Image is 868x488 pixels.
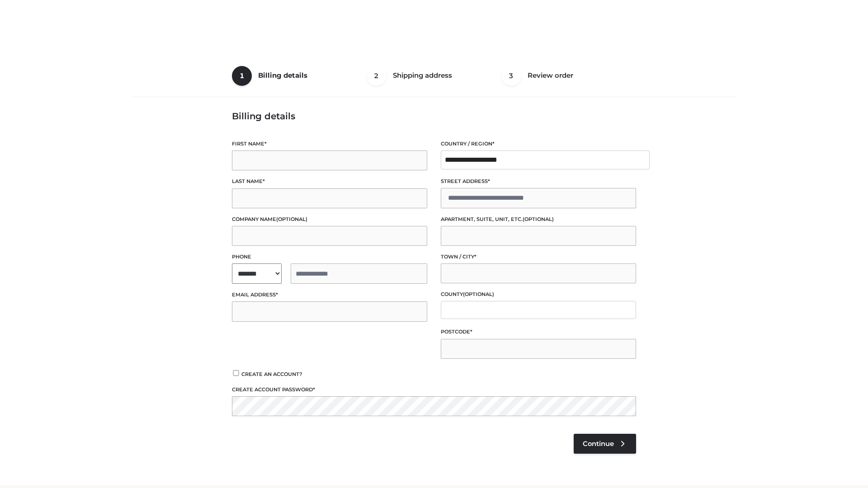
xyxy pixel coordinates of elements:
span: 1 [232,66,252,86]
label: First name [232,140,427,148]
span: Review order [528,71,573,80]
label: County [441,290,636,299]
span: Billing details [258,71,307,80]
span: Continue [583,440,614,448]
a: Continue [574,434,636,454]
label: Create account password [232,385,636,394]
span: 3 [501,66,521,86]
span: (optional) [523,216,554,222]
label: Street address [441,177,636,186]
label: Email address [232,291,427,299]
label: Country / Region [441,140,636,148]
label: Company name [232,215,427,224]
label: Town / City [441,253,636,261]
input: Create an account? [232,370,240,376]
label: Phone [232,253,427,261]
span: (optional) [276,216,307,222]
span: (optional) [463,291,494,297]
label: Last name [232,177,427,186]
span: Shipping address [393,71,452,80]
span: Create an account? [241,371,302,377]
span: 2 [367,66,387,86]
label: Postcode [441,328,636,336]
label: Apartment, suite, unit, etc. [441,215,636,224]
h3: Billing details [232,111,636,122]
